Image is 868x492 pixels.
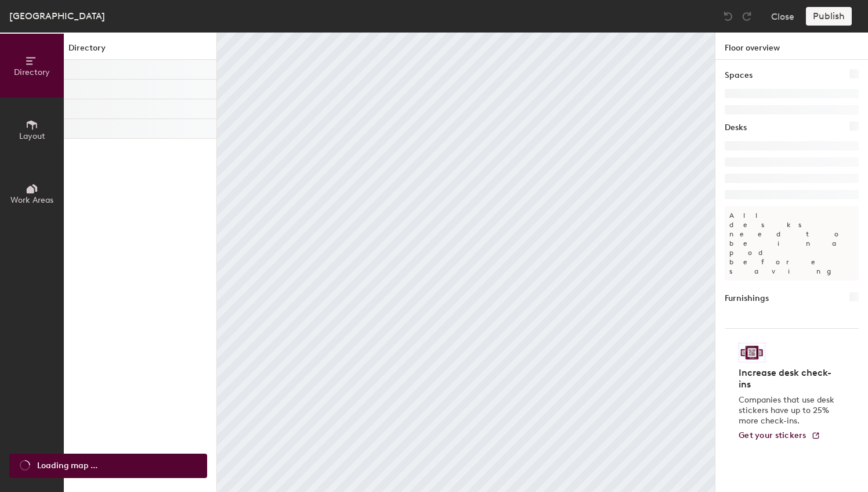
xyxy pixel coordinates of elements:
h1: Spaces [725,69,753,82]
img: Redo [741,10,753,22]
h1: Floor overview [715,33,868,60]
span: Work Areas [10,195,53,205]
h4: Increase desk check-ins [739,367,838,390]
h1: Directory [64,42,216,60]
h1: Furnishings [725,292,769,305]
span: Layout [19,131,45,141]
span: Get your stickers [739,430,806,440]
canvas: Map [217,33,715,492]
h1: Desks [725,121,747,134]
img: Sticker logo [739,343,765,362]
button: Close [771,7,794,26]
a: Get your stickers [739,431,820,441]
span: Loading map ... [37,459,97,472]
div: [GEOGRAPHIC_DATA] [9,9,105,23]
p: Companies that use desk stickers have up to 25% more check-ins. [739,395,838,426]
img: Undo [722,10,734,22]
p: All desks need to be in a pod before saving [725,206,859,281]
span: Directory [14,67,50,77]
